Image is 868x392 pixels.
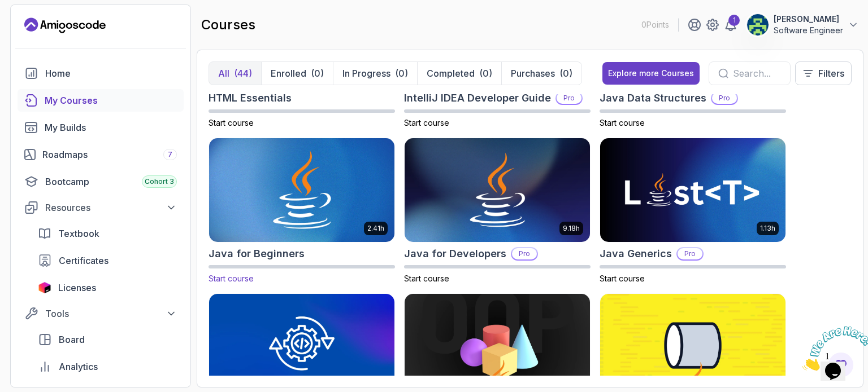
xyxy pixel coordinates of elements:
input: Search... [733,67,781,80]
button: Explore more Courses [602,62,700,85]
div: (0) [395,67,408,80]
span: Start course [209,118,254,127]
span: Cohort 3 [145,177,174,186]
p: Pro [512,248,537,259]
p: Pro [557,93,581,104]
button: Filters [795,61,852,85]
h2: Java for Beginners [209,246,305,262]
button: user profile image[PERSON_NAME]Software Engineer [747,14,859,36]
span: Start course [209,274,254,283]
img: Java Generics card [600,138,785,242]
button: Enrolled(0) [261,62,333,85]
div: (44) [234,67,252,80]
p: In Progress [342,67,390,80]
div: (0) [311,67,324,80]
button: Resources [18,197,184,218]
div: Roadmaps [42,148,177,161]
img: Java for Developers card [405,138,590,242]
span: Board [59,333,85,346]
img: Chat attention grabber [5,5,75,49]
span: Analytics [59,360,98,373]
span: Licenses [58,281,96,294]
span: Start course [404,274,449,283]
a: licenses [31,276,184,299]
a: courses [18,89,184,112]
p: 2.41h [367,224,384,233]
a: bootcamp [18,170,184,193]
a: analytics [31,355,184,378]
a: 1 [724,18,737,32]
div: My Builds [45,121,177,134]
span: Certificates [59,254,108,267]
p: Filters [818,67,844,80]
p: Completed [427,67,475,80]
p: All [218,67,229,80]
button: Completed(0) [417,62,501,85]
img: jetbrains icon [38,282,51,293]
p: Purchases [511,67,555,80]
span: 7 [168,150,172,159]
div: Tools [45,307,177,320]
div: (0) [559,67,572,80]
p: 0 Points [641,19,669,30]
a: textbook [31,222,184,245]
p: Enrolled [271,67,306,80]
button: In Progress(0) [333,62,417,85]
img: Java for Beginners card [205,136,399,245]
iframe: chat widget [798,321,868,375]
img: user profile image [747,14,769,36]
span: Start course [600,274,645,283]
div: (0) [479,67,492,80]
span: 1 [5,5,9,14]
p: Pro [712,93,737,104]
p: Software Engineer [774,25,843,36]
div: Bootcamp [45,175,177,188]
button: Purchases(0) [501,62,581,85]
p: [PERSON_NAME] [774,14,843,25]
p: 1.13h [760,224,775,233]
a: certificates [31,249,184,272]
h2: courses [201,16,255,34]
a: board [31,328,184,351]
a: builds [18,116,184,139]
p: Pro [678,248,702,259]
div: Resources [45,201,177,214]
span: Textbook [58,227,99,240]
a: home [18,62,184,85]
a: Landing page [24,16,106,34]
h2: Java for Developers [404,246,506,262]
h2: Java Data Structures [600,90,706,106]
span: Start course [404,118,449,127]
div: Explore more Courses [608,68,694,79]
button: All(44) [209,62,261,85]
p: 9.18h [563,224,580,233]
h2: Java Generics [600,246,672,262]
div: My Courses [45,94,177,107]
a: roadmaps [18,143,184,166]
div: 1 [728,15,740,26]
h2: HTML Essentials [209,90,292,106]
div: Home [45,67,177,80]
button: Tools [18,303,184,324]
span: Start course [600,118,645,127]
h2: IntelliJ IDEA Developer Guide [404,90,551,106]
